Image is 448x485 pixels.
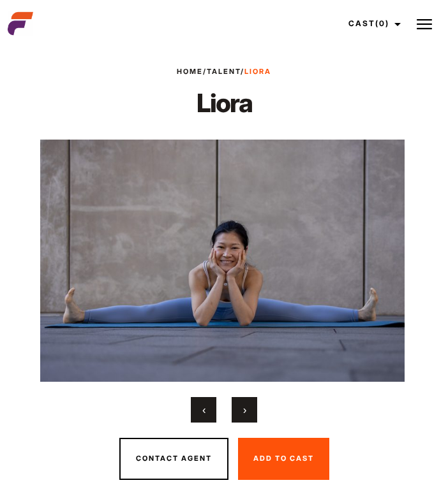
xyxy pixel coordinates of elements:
span: / / [177,66,271,77]
span: (0) [375,18,389,28]
a: Talent [207,67,241,76]
span: Next [243,403,246,416]
img: cropped-aefm-brand-fav-22-square.png [8,11,33,36]
button: Contact Agent [119,438,228,480]
a: Home [177,67,203,76]
span: Add To Cast [253,454,314,463]
h1: Liora [177,87,271,119]
span: Previous [202,403,205,416]
button: Add To Cast [238,438,329,480]
a: Cast(0) [337,6,408,41]
strong: Liora [244,67,271,76]
img: Burger icon [417,17,432,32]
